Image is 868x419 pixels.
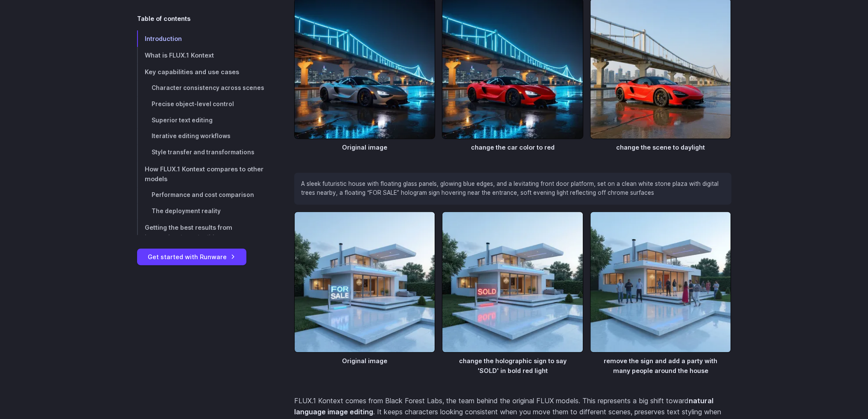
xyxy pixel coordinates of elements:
span: Style transfer and transformations [152,149,254,156]
a: Iterative editing workflows [137,128,267,144]
a: Key capabilities and use cases [137,64,267,80]
figcaption: change the holographic sign to say 'SOLD' in bold red light [442,353,583,376]
a: Character consistency across scenes [137,80,267,96]
figcaption: change the car color to red [442,139,583,152]
a: Get started with Runware [137,249,246,265]
span: How FLUX.1 Kontext compares to other models [145,165,263,182]
span: Table of contents [137,14,190,23]
a: The deployment reality [137,203,267,220]
span: Iterative editing workflows [152,133,231,139]
a: Performance and cost comparison [137,187,267,203]
figcaption: Original image [294,353,435,366]
a: Getting the best results from instruction-based editing [137,220,267,246]
span: Introduction [145,35,182,42]
span: Performance and cost comparison [152,191,254,198]
img: Same modern house with a neon 'SOLD' sign in front, indicating the property has been purchased, d... [442,211,583,353]
a: What is FLUX.1 Kontext [137,47,267,64]
p: A sleek futuristic house with floating glass panels, glowing blue edges, and a levitating front d... [301,179,725,198]
span: Character consistency across scenes [152,84,264,91]
a: Superior text editing [137,113,267,129]
figcaption: Original image [294,139,435,152]
span: Precise object-level control [152,101,234,107]
strong: natural language image editing [294,396,713,416]
a: How FLUX.1 Kontext compares to other models [137,161,267,187]
a: Precise object-level control [137,96,267,113]
img: Modern white house with large glass windows during a social gathering, with people mingling on th... [590,211,731,353]
figcaption: remove the sign and add a party with many people around the house [590,353,731,376]
img: Contemporary two-story house with neon 'FOR SALE' sign on the front lawn, viewed at sunset with w... [294,211,435,353]
a: Introduction [137,30,267,47]
span: Superior text editing [152,117,213,124]
span: Key capabilities and use cases [145,68,239,75]
span: What is FLUX.1 Kontext [145,52,214,59]
a: Style transfer and transformations [137,144,267,161]
figcaption: change the scene to daylight [590,139,731,152]
span: Getting the best results from instruction-based editing [145,224,232,241]
span: The deployment reality [152,208,221,214]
